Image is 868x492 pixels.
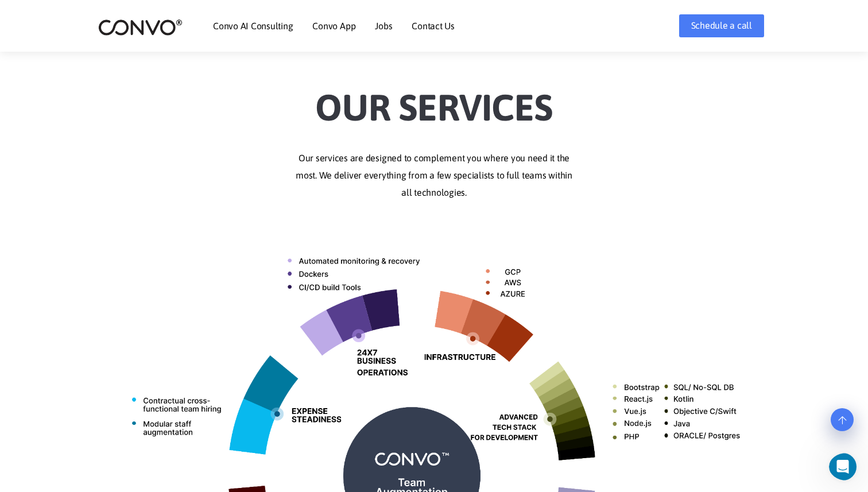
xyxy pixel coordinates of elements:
img: logo_2.png [98,18,183,36]
h2: Our Services [115,68,753,133]
iframe: Intercom live chat [829,453,865,481]
a: Convo AI Consulting [213,21,293,30]
a: Schedule a call [679,14,764,37]
a: Contact Us [412,21,455,30]
a: Jobs [375,21,392,30]
a: Convo App [312,21,355,30]
p: Our services are designed to complement you where you need it the most. We deliver everything fro... [115,150,753,202]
